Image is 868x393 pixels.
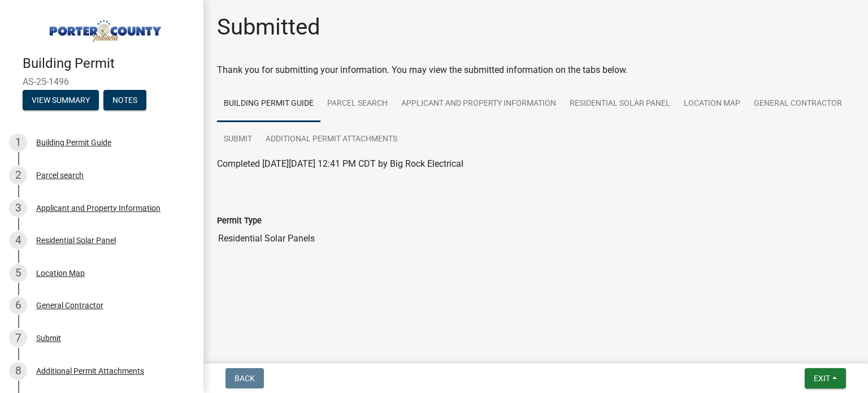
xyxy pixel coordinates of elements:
[36,367,144,375] div: Additional Permit Attachments
[259,122,404,158] a: Additional Permit Attachments
[23,96,99,105] wm-modal-confirm: Summary
[9,264,27,282] div: 5
[23,90,99,110] button: View Summary
[217,158,463,169] span: Completed [DATE][DATE] 12:41 PM CDT by Big Rock Electrical
[36,269,85,277] div: Location Map
[36,334,61,342] div: Submit
[217,63,854,77] div: Thank you for submitting your information. You may view the submitted information on the tabs below.
[747,86,849,122] a: General Contractor
[9,231,27,249] div: 4
[225,368,264,388] button: Back
[103,96,146,105] wm-modal-confirm: Notes
[36,301,103,309] div: General Contractor
[814,374,830,383] span: Exit
[9,166,27,184] div: 2
[9,362,27,380] div: 8
[36,171,84,179] div: Parcel search
[563,86,677,122] a: Residential Solar Panel
[9,329,27,347] div: 7
[9,296,27,314] div: 6
[36,204,160,212] div: Applicant and Property Information
[36,236,116,244] div: Residential Solar Panel
[23,76,181,87] span: AS-25-1496
[217,86,320,122] a: Building Permit Guide
[394,86,563,122] a: Applicant and Property Information
[217,122,259,158] a: Submit
[103,90,146,110] button: Notes
[36,139,111,146] div: Building Permit Guide
[9,199,27,217] div: 3
[217,14,320,41] h1: Submitted
[805,368,846,388] button: Exit
[320,86,394,122] a: Parcel search
[677,86,747,122] a: Location Map
[217,217,262,225] label: Permit Type
[23,12,185,44] img: Porter County, Indiana
[23,55,194,72] h4: Building Permit
[235,374,255,383] span: Back
[9,133,27,152] div: 1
